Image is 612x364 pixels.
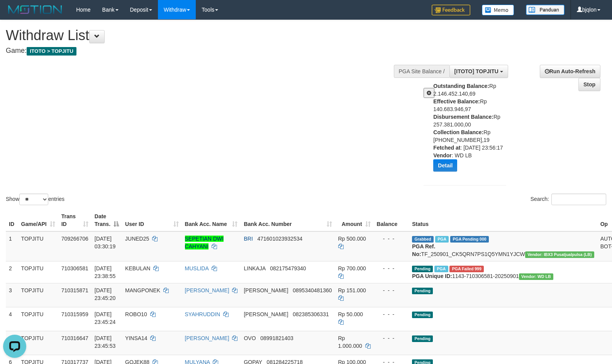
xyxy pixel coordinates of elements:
td: 4 [6,307,18,331]
div: - - - [377,310,406,318]
span: Pending [412,288,433,294]
td: 1 [6,231,18,261]
a: [PERSON_NAME] [185,287,229,293]
img: Feedback.jpg [432,5,470,15]
th: User ID: activate to sort column ascending [122,209,181,231]
span: Copy 08991821403 to clipboard [260,335,293,341]
span: YINSA14 [125,335,147,341]
h4: Game: [6,47,400,55]
span: Copy 082385306331 to clipboard [293,311,329,317]
span: ROBO10 [125,311,147,317]
span: PGA Pending [450,236,489,243]
span: Rp 700.000 [338,265,366,271]
div: - - - [377,235,406,243]
label: Search: [531,194,606,205]
td: TOPJITU [18,331,58,355]
select: Showentries [19,194,48,205]
span: 710315959 [61,311,88,317]
span: [DATE] 23:45:24 [95,311,116,325]
img: panduan.png [526,5,565,15]
td: TF_250901_CK5QRN7PS1Q5YMN1YJCW [409,231,597,261]
span: 709266706 [61,236,88,242]
span: Copy 471601023932534 to clipboard [257,236,302,242]
span: Copy 0895340481360 to clipboard [293,287,332,293]
div: - - - [377,334,406,342]
span: 710306581 [61,265,88,271]
th: Bank Acc. Name: activate to sort column ascending [182,209,241,231]
span: Copy 082175479340 to clipboard [270,265,306,271]
a: [PERSON_NAME] [185,335,229,341]
span: Grabbed [412,236,434,243]
span: Marked by bjqwili [434,266,448,272]
span: ITOTO > TOPJITU [27,47,76,56]
span: [PERSON_NAME] [244,287,288,293]
div: - - - [377,286,406,294]
b: Fetched at [433,145,460,151]
th: Trans ID: activate to sort column ascending [58,209,92,231]
button: Detail [433,159,457,172]
img: MOTION_logo.png [6,4,64,15]
label: Show entries [6,194,64,205]
b: Effective Balance: [433,98,480,104]
a: SEPETIAN DWI CAHYANI [185,236,224,249]
div: PGA Site Balance / [394,65,449,78]
span: LINKAJA [244,265,265,271]
span: [DATE] 23:38:55 [95,265,116,279]
th: ID [6,209,18,231]
span: [DATE] 23:45:53 [95,335,116,349]
span: PGA Error [449,266,484,272]
th: Bank Acc. Number: activate to sort column ascending [241,209,335,231]
span: 710316647 [61,335,88,341]
input: Search: [551,194,606,205]
a: MUSLIDA [185,265,209,271]
span: Pending [412,266,433,272]
th: Game/API: activate to sort column ascending [18,209,58,231]
b: PGA Unique ID: [412,273,452,279]
td: 2 [6,261,18,283]
span: BRI [244,236,253,242]
span: Vendor URL: https://dashboard.q2checkout.com/secure [519,273,553,280]
a: SYAHRUDDIN [185,311,220,317]
div: - - - [377,265,406,272]
span: JUNED25 [125,236,149,242]
td: TOPJITU [18,307,58,331]
td: TOPJITU [18,261,58,283]
span: Pending [412,335,433,342]
th: Balance [374,209,409,231]
td: TOPJITU [18,283,58,307]
span: KEBULAN [125,265,150,271]
span: OVO [244,335,256,341]
span: Pending [412,312,433,318]
img: Button%20Memo.svg [482,5,514,15]
b: Vendor [433,152,451,158]
span: Rp 151.000 [338,287,366,293]
td: TOPJITU [18,231,58,261]
h1: Withdraw List [6,28,400,43]
a: Run Auto-Refresh [540,65,600,78]
span: Vendor URL: https://dashboard.q2checkout.com/secure [525,251,594,258]
div: Rp 2.146.452.140,69 Rp 140.683.946,97 Rp 257.381.000,00 Rp [PHONE_NUMBER],19 : [DATE] 23:56:17 : ... [433,82,512,177]
td: 3 [6,283,18,307]
a: Stop [578,78,600,91]
span: [ITOTO] TOPJITU [454,68,498,74]
span: Rp 500.000 [338,236,366,242]
th: Amount: activate to sort column ascending [335,209,374,231]
span: 710315871 [61,287,88,293]
span: Rp 1.000.000 [338,335,362,349]
span: [DATE] 03:30:19 [95,236,116,249]
b: Collection Balance: [433,129,483,135]
button: [ITOTO] TOPJITU [449,65,508,78]
button: Open LiveChat chat widget [3,3,26,26]
span: Rp 50.000 [338,311,363,317]
th: Status [409,209,597,231]
th: Date Trans.: activate to sort column descending [92,209,122,231]
b: PGA Ref. No: [412,243,435,257]
td: 5 [6,331,18,355]
b: Outstanding Balance: [433,83,489,89]
td: 1143-710306581-20250901 [409,261,597,283]
b: Disbursement Balance: [433,114,493,120]
span: MANGPONEK [125,287,160,293]
span: [DATE] 23:45:20 [95,287,116,301]
span: [PERSON_NAME] [244,311,288,317]
span: Marked by bjqwili [435,236,449,243]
